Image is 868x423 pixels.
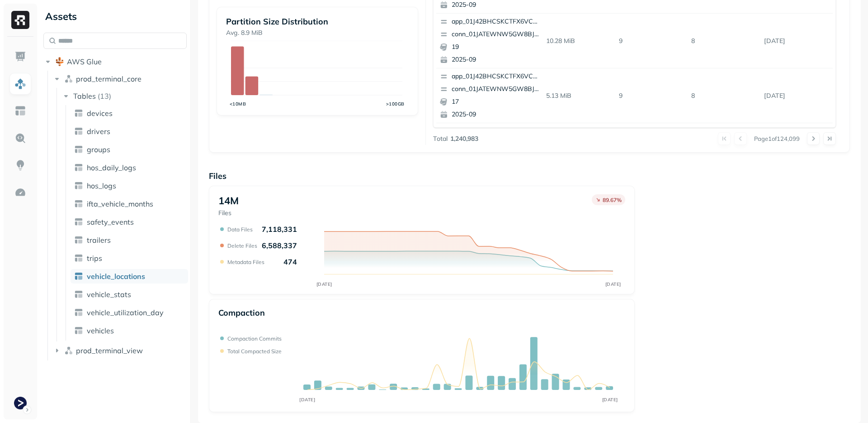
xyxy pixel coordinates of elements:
a: drivers [71,124,188,139]
button: app_01J42BHCSKCTFX6VCA8QNRA04Mconn_01JATEWNW5GW8BJBSP1HJJJGG8192025-09 [436,14,543,68]
img: table [74,290,83,299]
p: Metadata Files [227,259,264,265]
p: 8 [688,33,760,49]
img: table [74,127,83,136]
p: 89.67 % [603,197,622,203]
p: 19 [452,43,539,52]
p: Avg. 8.9 MiB [226,29,409,37]
p: Delete Files [227,242,257,249]
a: trips [71,251,188,265]
img: Dashboard [14,51,26,62]
tspan: >100GB [386,101,405,107]
a: devices [71,106,188,120]
span: hos_logs [87,181,116,190]
img: table [74,145,83,154]
button: prod_terminal_view [52,343,187,358]
span: drivers [87,127,110,136]
img: table [74,199,83,208]
p: Sep 15, 2025 [760,33,833,49]
img: Ryft [11,11,29,29]
span: groups [87,145,110,154]
p: Total compacted size [227,348,282,355]
span: AWS Glue [67,57,102,66]
tspan: [DATE] [602,397,618,403]
span: vehicle_locations [87,272,145,281]
img: root [55,57,64,66]
a: vehicle_stats [71,287,188,302]
span: vehicle_utilization_day [87,308,164,317]
img: Optimization [14,187,26,198]
p: Data Files [227,226,253,233]
p: Partition Size Distribution [226,16,409,27]
tspan: [DATE] [316,281,332,287]
p: 5.13 MiB [542,88,615,104]
a: vehicle_locations [71,269,188,284]
p: 8 [688,88,760,104]
img: Terminal [14,397,27,409]
img: table [74,254,83,263]
img: table [74,181,83,190]
span: ifta_vehicle_months [87,199,153,208]
p: conn_01JATEWNW5GW8BJBSP1HJJJGG8 [452,30,539,39]
a: safety_events [71,215,188,229]
p: 474 [283,257,297,266]
img: table [74,163,83,172]
p: app_01J42BHCSKCTFX6VCA8QNRA04M [452,72,539,81]
p: conn_01JATEWNW5GW8BJBSP1HJJJGG8 [452,85,539,94]
p: 7,118,331 [262,225,297,234]
span: prod_terminal_core [76,74,142,83]
p: 9 [615,33,688,49]
a: vehicle_utilization_day [71,305,188,320]
p: 17 [452,97,539,106]
img: table [74,272,83,281]
p: ( 13 ) [98,91,111,101]
p: 2025-09 [452,0,539,10]
a: trailers [71,233,188,247]
div: Assets [43,9,187,24]
span: vehicles [87,326,114,335]
img: table [74,308,83,317]
p: 2025-09 [452,55,539,64]
p: 1,240,983 [450,135,478,143]
img: table [74,326,83,335]
img: Asset Explorer [14,105,26,117]
p: Total [433,135,448,143]
img: namespace [64,346,73,355]
img: table [74,236,83,245]
p: Compaction commits [227,335,282,342]
p: 10.28 MiB [542,33,615,49]
p: Files [218,209,239,217]
img: table [74,217,83,226]
span: devices [87,109,113,118]
span: hos_daily_logs [87,163,136,172]
span: prod_terminal_view [76,346,143,355]
button: Tables(13) [61,89,188,103]
button: prod_terminal_core [52,72,187,86]
p: 6,588,337 [262,241,297,250]
a: vehicles [71,323,188,338]
a: hos_daily_logs [71,160,188,175]
tspan: <10MB [230,101,246,107]
p: 2025-09 [452,110,539,119]
p: Sep 15, 2025 [760,88,833,104]
tspan: [DATE] [605,281,621,287]
a: hos_logs [71,178,188,193]
tspan: [DATE] [300,397,316,403]
img: namespace [64,74,73,83]
img: Query Explorer [14,132,26,144]
button: app_01J42BHCSKCTFX6VCA8QNRA04Mconn_01JATEWNW5GW8BJBSP1HJJJGG8172025-09 [436,68,543,123]
p: 9 [615,88,688,104]
span: Tables [73,91,96,101]
a: ifta_vehicle_months [71,197,188,211]
button: app_01J42BHCSKCTFX6VCA8QNRA04Mconn_01JATEWNW5GW8BJBSP1HJJJGG8162025-09 [436,123,543,178]
a: groups [71,142,188,157]
p: Compaction [218,308,265,318]
p: Page 1 of 124,099 [754,135,800,143]
span: vehicle_stats [87,290,131,299]
p: 14M [218,194,239,207]
span: trailers [87,236,111,245]
img: table [74,109,83,118]
img: Assets [14,78,26,90]
p: Files [209,171,850,181]
span: trips [87,254,102,263]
